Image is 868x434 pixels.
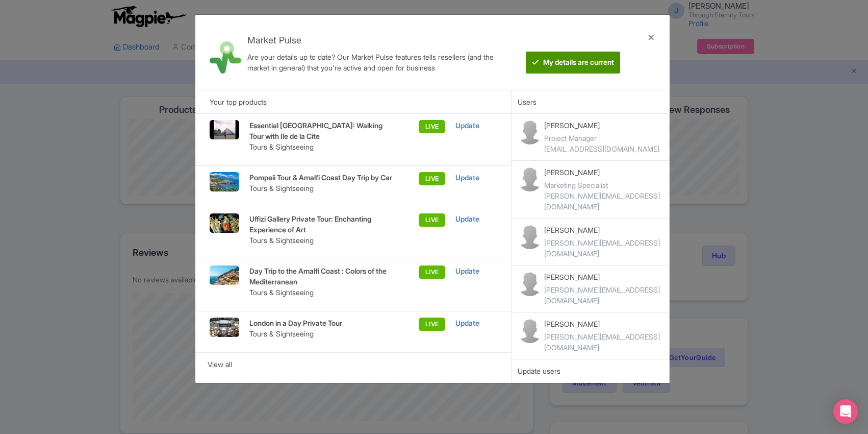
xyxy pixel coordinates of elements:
p: [PERSON_NAME] [544,167,663,178]
div: Update [455,172,497,183]
div: Users [512,90,670,113]
p: London in a Day Private Tour [249,318,394,328]
p: [PERSON_NAME] [544,120,659,131]
p: Essential [GEOGRAPHIC_DATA]: Walking Tour with Ile de la Cite [249,120,394,141]
img: contact-b11cc6e953956a0c50a2f97983291f06.png [518,120,542,144]
img: az9kqmerw9nfhjbrn2d9.jpg [210,318,239,337]
img: contact-b11cc6e953956a0c50a2f97983291f06.png [518,319,542,343]
img: hhzfobprmsdrvk1rpgp5.jpg [210,266,239,285]
img: ifsqripnoyj5emq9slgu.jpg [210,213,239,233]
btn: My details are current [526,52,620,74]
div: Your top products [195,90,512,113]
p: Tours & Sightseeing [249,183,394,194]
div: Update users [518,366,663,377]
p: Tours & Sightseeing [249,235,394,246]
img: contact-b11cc6e953956a0c50a2f97983291f06.png [518,225,542,249]
div: View all [208,359,499,370]
p: Pompeii Tour & Amalfi Coast Day Trip by Car [249,172,394,183]
p: [PERSON_NAME] [544,272,663,282]
div: [EMAIL_ADDRESS][DOMAIN_NAME] [544,143,659,154]
p: Tours & Sightseeing [249,328,394,339]
div: Project Manager [544,133,659,143]
div: Open Intercom Messenger [833,399,858,424]
img: market_pulse-1-0a5220b3d29e4a0de46fb7534bebe030.svg [210,41,242,74]
p: Tours & Sightseeing [249,141,394,152]
h4: Market Pulse [247,35,507,45]
div: Update [455,120,497,131]
div: [PERSON_NAME][EMAIL_ADDRESS][DOMAIN_NAME] [544,190,663,212]
img: q3zi4qch8zv9v7nmaeq6.jpg [210,172,239,191]
div: [PERSON_NAME][EMAIL_ADDRESS][DOMAIN_NAME] [544,237,663,259]
div: Update [455,318,497,329]
div: [PERSON_NAME][EMAIL_ADDRESS][DOMAIN_NAME] [544,331,663,353]
img: contact-b11cc6e953956a0c50a2f97983291f06.png [518,272,542,296]
p: Day Trip to the Amalfi Coast : Colors of the Mediterranean [249,266,394,287]
div: Marketing Specialist [544,180,663,190]
div: Update [455,266,497,277]
img: contact-b11cc6e953956a0c50a2f97983291f06.png [518,167,542,191]
p: [PERSON_NAME] [544,225,663,235]
img: pcijtvhcfxgkm8upbnka.jpg [210,120,239,139]
div: [PERSON_NAME][EMAIL_ADDRESS][DOMAIN_NAME] [544,284,663,306]
div: Update [455,213,497,225]
div: Are your details up to date? Our Market Pulse features tells resellers (and the market in general... [247,52,507,73]
p: Uffizi Gallery Private Tour: Enchanting Experience of Art [249,213,394,235]
p: Tours & Sightseeing [249,287,394,298]
p: [PERSON_NAME] [544,319,663,329]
